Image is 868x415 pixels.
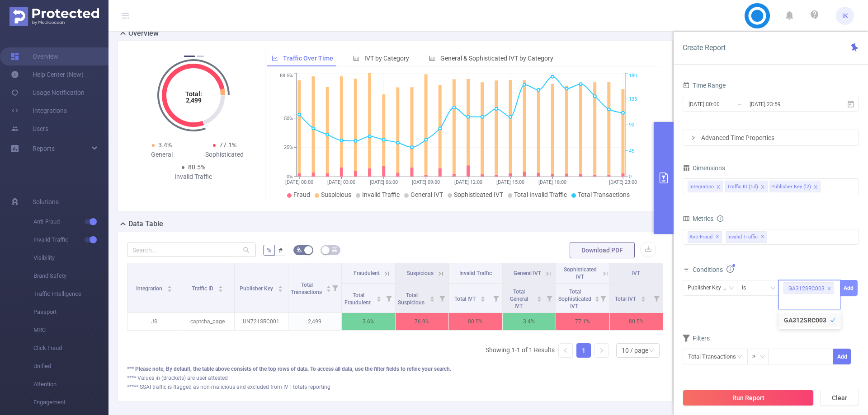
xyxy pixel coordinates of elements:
[641,295,646,298] i: icon: caret-up
[716,232,719,242] span: ✕
[537,298,542,301] i: icon: caret-down
[683,164,725,172] span: Dimensions
[760,185,765,190] i: icon: close
[820,390,859,406] button: Clear
[490,284,502,312] i: Filter menu
[717,215,723,222] i: icon: info-circle
[688,181,723,192] li: Integration
[376,298,381,301] i: icon: caret-down
[167,284,172,290] div: Sort
[293,191,310,198] span: Fraud
[480,298,485,301] i: icon: caret-down
[510,289,528,309] span: Total General IVT
[9,7,99,26] img: Protected Media
[429,295,435,300] div: Sort
[127,383,663,391] div: ***** SSAI traffic is flagged as non-malicious and excluded from IVT totals reporting
[127,313,181,330] p: JS
[760,354,765,360] i: icon: down
[693,266,734,273] span: Conditions
[597,284,609,312] i: Filter menu
[688,231,722,243] span: Anti-Fraud
[287,174,293,180] tspan: 0%
[564,266,597,280] span: Sophisticated IVT
[538,179,566,185] tspan: [DATE] 18:00
[610,313,663,330] p: 80.5%
[788,283,825,294] div: GA312SRC003
[558,343,573,358] li: Previous Page
[219,141,236,149] span: 77.1%
[454,296,477,302] span: Total IVT
[830,317,835,323] i: icon: check
[430,295,435,298] i: icon: caret-up
[454,191,503,198] span: Sophisticated IVT
[11,102,67,120] a: Integrations
[649,348,654,354] i: icon: down
[840,280,858,296] button: Add
[33,321,108,339] span: MRC
[503,313,556,330] p: 3.4%
[609,179,637,185] tspan: [DATE] 23:00
[167,288,172,291] i: icon: caret-down
[537,295,542,298] i: icon: caret-up
[558,289,591,309] span: Total Sophisticated IVT
[577,344,590,357] a: 1
[136,285,164,292] span: Integration
[291,282,323,295] span: Total Transactions
[382,284,395,312] i: Filter menu
[285,179,313,185] tspan: [DATE] 00:00
[496,179,524,185] tspan: [DATE] 15:00
[197,56,204,57] button: 2
[218,284,223,287] i: icon: caret-up
[162,172,225,182] div: Invalid Traffic
[641,298,646,301] i: icon: caret-down
[344,292,372,306] span: Total Fraudulent
[429,55,435,61] i: icon: bar-chart
[576,343,591,358] li: 1
[683,43,726,52] span: Create Report
[127,365,663,373] div: *** Please note, By default, the table above consists of the top rows of data. To access all data...
[33,145,55,152] span: Reports
[278,288,283,291] i: icon: caret-down
[778,313,841,327] li: GA312SRC003
[570,242,635,258] button: Download PDF
[181,313,235,330] p: captcha_page
[327,179,355,185] tspan: [DATE] 03:00
[127,242,256,257] input: Search...
[716,185,721,190] i: icon: close
[454,179,482,185] tspan: [DATE] 12:00
[354,270,380,276] span: Fraudulent
[683,335,710,342] span: Filters
[407,270,434,276] span: Suspicious
[272,55,278,61] i: icon: line-chart
[752,349,762,364] div: ≥
[771,181,811,193] div: Publisher Key (l2)
[278,284,283,290] div: Sort
[594,295,600,300] div: Sort
[578,191,630,198] span: Total Transactions
[749,98,822,110] input: End date
[326,284,331,290] div: Sort
[440,55,553,62] span: General & Sophisticated IVT by Category
[725,181,768,192] li: Traffic ID (tid)
[192,285,215,292] span: Traffic ID
[218,288,223,291] i: icon: caret-down
[599,348,604,353] i: icon: right
[430,298,435,301] i: icon: caret-down
[33,375,108,393] span: Attention
[761,232,764,242] span: ✕
[689,181,714,193] div: Integration
[33,267,108,285] span: Brand Safety
[158,141,172,149] span: 3.4%
[326,284,331,287] i: icon: caret-up
[410,191,443,198] span: General IVT
[833,349,851,364] button: Add
[235,313,288,330] p: UN721SRC001
[362,191,400,198] span: Invalid Traffic
[813,185,818,190] i: icon: close
[563,348,568,353] i: icon: left
[629,73,637,79] tspan: 180
[283,55,333,62] span: Traffic Over Time
[742,280,752,295] div: Is
[218,284,223,290] div: Sort
[376,295,382,300] div: Sort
